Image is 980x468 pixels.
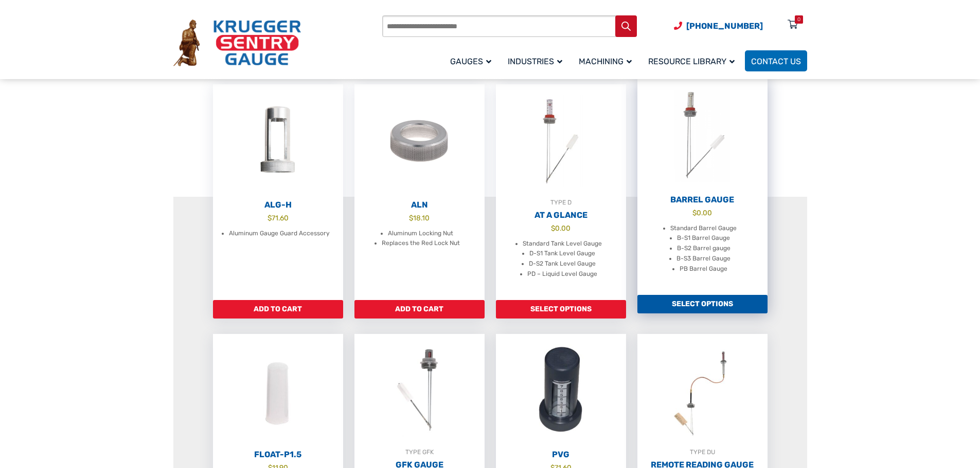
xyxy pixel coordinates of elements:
div: TYPE DU [637,447,768,457]
h2: ALN [354,200,485,210]
a: Barrel Gauge $0.00 Standard Barrel Gauge B-S1 Barrel Gauge B-S2 Barrel gauge B-S3 Barrel Gauge PB... [637,79,768,295]
a: Contact Us [745,50,807,71]
bdi: 0.00 [551,224,571,232]
span: $ [409,214,413,222]
div: TYPE GFK [354,447,485,457]
img: PVG [496,334,626,447]
img: ALN [354,84,485,197]
div: TYPE D [496,197,626,208]
a: Add to cart: “At A Glance” [496,300,626,319]
h2: Barrel Gauge [637,195,768,205]
li: PB Barrel Gauge [680,264,727,274]
h2: PVG [496,450,626,460]
li: B-S3 Barrel Gauge [676,254,730,264]
bdi: 18.10 [409,214,430,222]
span: Contact Us [751,57,801,66]
span: Machining [579,57,632,66]
span: Gauges [450,57,491,66]
li: Aluminum Locking Nut [388,229,453,239]
a: Resource Library [642,49,745,73]
li: Standard Barrel Gauge [670,223,737,234]
a: Phone Number (920) 434-8860 [674,20,763,32]
span: $ [551,224,555,232]
li: B-S2 Barrel gauge [677,244,730,254]
a: ALN $18.10 Aluminum Locking Nut Replaces the Red Lock Nut [354,84,485,300]
li: D-S2 Tank Level Gauge [529,259,596,269]
h2: Float-P1.5 [213,450,343,460]
div: 0 [797,15,800,24]
img: Remote Reading Gauge [637,334,768,447]
span: $ [268,214,272,222]
li: Aluminum Gauge Guard Accessory [229,229,330,239]
img: GFK Gauge [354,334,485,447]
a: Add to cart: “ALN” [354,300,485,319]
a: Industries [502,49,573,73]
a: ALG-H $71.60 Aluminum Gauge Guard Accessory [213,84,343,300]
span: Industries [508,57,562,66]
bdi: 0.00 [692,209,712,217]
img: At A Glance [496,84,626,197]
li: D-S1 Tank Level Gauge [529,249,595,259]
a: Gauges [444,49,502,73]
li: B-S1 Barrel Gauge [677,233,730,244]
h2: ALG-H [213,200,343,210]
img: Krueger Sentry Gauge [173,20,301,67]
a: Machining [573,49,642,73]
bdi: 71.60 [268,214,289,222]
a: Add to cart: “ALG-H” [213,300,343,319]
span: [PHONE_NUMBER] [686,21,763,31]
img: Barrel Gauge [637,79,768,192]
li: Standard Tank Level Gauge [523,239,602,249]
span: $ [692,209,697,217]
a: Add to cart: “Barrel Gauge” [637,295,768,313]
li: PD – Liquid Level Gauge [527,269,597,279]
a: TYPE DAt A Glance $0.00 Standard Tank Level Gauge D-S1 Tank Level Gauge D-S2 Tank Level Gauge PD ... [496,84,626,300]
img: ALG-OF [213,84,343,197]
span: Resource Library [648,57,735,66]
li: Replaces the Red Lock Nut [382,238,460,249]
h2: At A Glance [496,210,626,220]
img: Float-P1.5 [213,334,343,447]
